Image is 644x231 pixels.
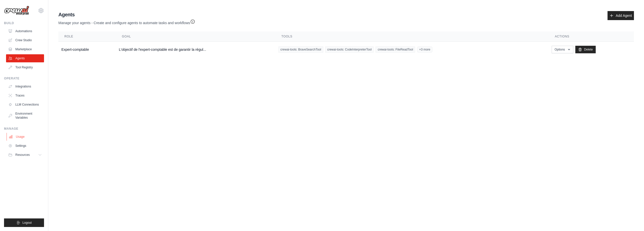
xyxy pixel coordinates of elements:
[116,42,275,58] td: L'objectif de l'expert-comptable est de garantir la régul...
[376,47,415,53] span: crewai-tools: FileReadTool
[58,31,116,42] th: Role
[6,36,44,44] a: Crew Studio
[278,47,323,53] span: crewai-tools: BraveSearchTool
[22,221,32,225] span: Logout
[575,46,596,53] a: Delete
[4,218,44,227] button: Logout
[6,151,44,159] button: Resources
[58,42,116,58] td: Expert-comptable
[4,21,44,25] div: Build
[4,6,29,15] img: Logo
[275,31,549,42] th: Tools
[417,47,432,53] span: +3 more
[6,27,44,35] a: Automations
[608,11,634,20] a: Add Agent
[15,153,30,157] span: Resources
[6,110,44,122] a: Environment Variables
[552,46,573,53] button: Options
[4,127,44,131] div: Manage
[6,101,44,109] a: LLM Connections
[325,47,374,53] span: crewai-tools: CodeInterpreterTool
[6,82,44,90] a: Integrations
[6,63,44,71] a: Tool Registry
[549,31,634,42] th: Actions
[4,76,44,80] div: Operate
[116,31,275,42] th: Goal
[6,54,44,62] a: Agents
[6,142,44,150] a: Settings
[6,45,44,53] a: Marketplace
[7,133,45,141] a: Usage
[58,11,195,18] h2: Agents
[58,18,195,25] p: Manage your agents - Create and configure agents to automate tasks and workflows
[6,91,44,100] a: Traces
